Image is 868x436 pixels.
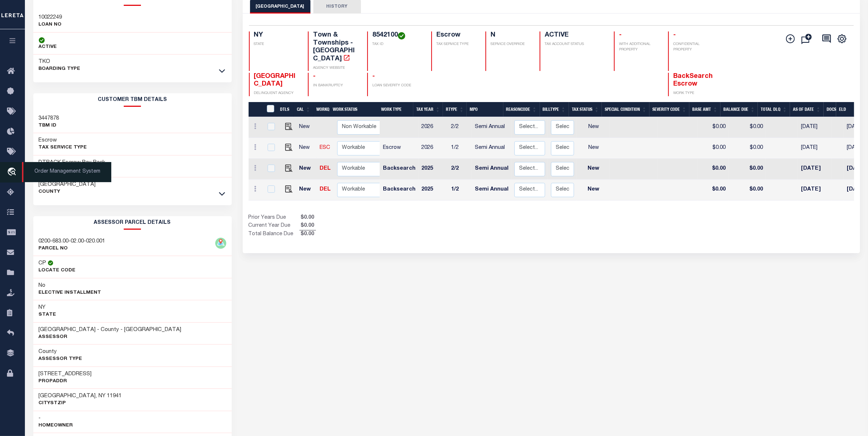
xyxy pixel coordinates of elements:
[39,348,82,356] h3: County
[262,102,277,117] th: &nbsp;
[39,144,87,151] p: Tax Service Type
[39,304,56,311] h3: NY
[673,73,713,88] span: BackSearch Escrow
[720,102,758,117] th: Balance Due: activate to sort column ascending
[378,102,414,117] th: Work Type
[39,58,81,65] h3: TKO
[729,159,766,180] td: $0.00
[790,102,824,117] th: As of Date: activate to sort column ascending
[330,102,380,117] th: Work Status
[448,138,472,159] td: 1/2
[569,102,602,117] th: Tax Status: activate to sort column ascending
[39,122,59,129] p: TBM ID
[39,392,122,400] h3: [GEOGRAPHIC_DATA], NY 11941
[249,230,299,238] td: Total Balance Due
[22,162,111,182] span: Order Management System
[472,117,511,138] td: Semi Annual
[254,42,299,47] p: STATE
[697,180,729,200] td: $0.00
[313,73,316,80] span: -
[798,159,831,180] td: [DATE]
[380,159,418,180] td: Backsearch
[39,311,56,319] p: State
[296,117,316,138] td: New
[673,42,719,53] p: CONFIDENTIAL PROPERTY
[39,14,62,21] h3: 10022249
[729,180,766,200] td: $0.00
[436,42,477,47] p: TAX SERVICE TYPE
[299,214,316,222] span: $0.00
[577,117,610,138] td: New
[602,102,649,117] th: Special Condition: activate to sort column ascending
[472,138,511,159] td: Semi Annual
[39,422,73,429] p: Homeowner
[313,83,358,89] p: IN BANKRUPTCY
[824,102,836,117] th: Docs
[320,187,331,192] a: DEL
[39,188,96,196] p: County
[673,91,719,96] p: WORK TYPE
[299,230,316,238] span: $0.00
[277,102,294,117] th: DTLS
[39,334,182,341] p: Assessor
[249,102,262,117] th: &nbsp;&nbsp;&nbsp;&nbsp;&nbsp;&nbsp;&nbsp;&nbsp;&nbsp;&nbsp;
[577,180,610,200] td: New
[758,102,790,117] th: Total DLQ: activate to sort column ascending
[39,260,46,267] h3: CP
[299,222,316,230] span: $0.00
[39,371,92,378] h3: [STREET_ADDRESS]
[39,356,82,363] p: Assessor Type
[39,282,46,289] h3: No
[313,31,358,63] h4: Town & Townships - [GEOGRAPHIC_DATA]
[697,159,729,180] td: $0.00
[39,289,101,297] p: Elective Installment
[39,159,106,166] h3: DTRACK,Escrow Pay Back
[39,415,73,422] h3: -
[296,138,316,159] td: New
[413,102,443,117] th: Tax Year: activate to sort column ascending
[649,102,689,117] th: Severity Code: activate to sort column ascending
[798,180,831,200] td: [DATE]
[296,159,316,180] td: New
[467,102,503,117] th: MPO
[39,400,122,407] p: CityStZip
[545,42,605,47] p: TAX ACCOUNT STATUS
[249,222,299,230] td: Current Year Due
[472,180,511,200] td: Semi Annual
[448,159,472,180] td: 2/2
[39,115,59,122] h3: 3447878
[39,378,92,385] p: PropAddr
[380,138,418,159] td: Escrow
[372,83,422,89] p: LOAN SEVERITY CODE
[472,159,511,180] td: Semi Annual
[39,267,76,274] p: Locate Code
[320,145,330,150] a: ESC
[39,181,96,188] h3: [GEOGRAPHIC_DATA]
[39,326,182,334] h3: [GEOGRAPHIC_DATA] - County - [GEOGRAPHIC_DATA]
[697,117,729,138] td: $0.00
[39,44,57,51] p: ACTIVE
[294,102,313,117] th: CAL: activate to sort column ascending
[39,21,62,29] p: LOAN NO
[313,65,358,71] p: AGENCY WEBSITE
[320,166,331,171] a: DEL
[418,180,448,200] td: 2025
[491,42,531,47] p: SERVICE OVERRIDE
[619,32,622,38] span: -
[729,117,766,138] td: $0.00
[254,73,296,88] span: [GEOGRAPHIC_DATA]
[249,214,299,222] td: Prior Years Due
[372,31,422,40] h4: 8542100
[380,180,418,200] td: Backsearch
[619,42,659,53] p: WITH ADDITIONAL PROPERTY
[33,93,232,107] h2: CUSTOMER TBM DETAILS
[313,102,330,117] th: WorkQ
[577,138,610,159] td: New
[689,102,720,117] th: Base Amt: activate to sort column ascending
[296,180,316,200] td: New
[7,168,19,177] i: travel_explore
[39,245,105,252] p: PARCEL NO
[254,31,299,40] h4: NY
[418,159,448,180] td: 2025
[545,31,605,40] h4: ACTIVE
